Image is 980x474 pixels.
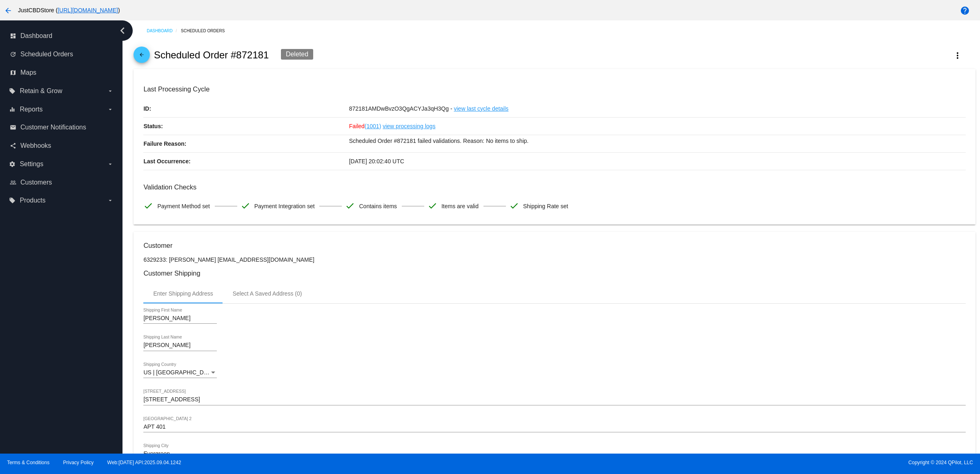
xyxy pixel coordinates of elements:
[10,142,16,149] i: share
[497,460,973,465] span: Copyright © 2024 QPilot, LLC
[349,123,381,129] span: Failed
[441,198,479,215] span: Items are valid
[143,369,217,376] mat-select: Shipping Country
[254,198,315,215] span: Payment Integration set
[58,7,118,13] a: [URL][DOMAIN_NAME]
[143,183,965,191] h3: Validation Checks
[953,51,962,60] mat-icon: more_vert
[523,198,568,215] span: Shipping Rate set
[107,161,114,167] i: arrow_drop_down
[143,201,153,211] mat-icon: check
[10,124,16,131] i: email
[10,66,114,79] a: map Maps
[143,396,965,403] input: Shipping Street 1
[143,100,349,117] p: ID:
[10,51,16,58] i: update
[20,142,51,149] span: Webhooks
[454,100,509,117] a: view last cycle details
[143,118,349,135] p: Status:
[154,49,269,61] h2: Scheduled Order #872181
[365,118,381,135] a: (1001)
[20,179,52,186] span: Customers
[107,197,114,204] i: arrow_drop_down
[20,106,42,113] span: Reports
[10,121,114,134] a: email Customer Notifications
[10,69,16,76] i: map
[9,106,16,113] i: equalizer
[9,88,16,94] i: local_offer
[137,52,147,62] mat-icon: arrow_back
[107,88,114,94] i: arrow_drop_down
[960,6,970,16] mat-icon: help
[147,24,181,37] a: Dashboard
[181,24,232,37] a: Scheduled Orders
[7,460,49,465] a: Terms & Conditions
[63,460,94,465] a: Privacy Policy
[107,460,181,465] a: Web:[DATE] API:2025.09.04.1242
[143,424,965,430] input: Shipping Street 2
[143,256,965,263] p: 6329233: [PERSON_NAME] [EMAIL_ADDRESS][DOMAIN_NAME]
[281,49,313,60] div: Deleted
[20,124,86,131] span: Customer Notifications
[20,69,36,76] span: Maps
[143,315,217,322] input: Shipping First Name
[143,242,965,249] h3: Customer
[383,118,435,135] a: view processing logs
[143,369,216,376] span: US | [GEOGRAPHIC_DATA]
[10,29,114,42] a: dashboard Dashboard
[10,176,114,189] a: people_outline Customers
[143,153,349,170] p: Last Occurrence:
[359,198,397,215] span: Contains items
[349,158,404,165] span: [DATE] 20:02:40 UTC
[345,201,355,211] mat-icon: check
[157,198,209,215] span: Payment Method set
[10,33,16,39] i: dashboard
[9,197,16,204] i: local_offer
[20,197,45,204] span: Products
[143,342,217,349] input: Shipping Last Name
[10,48,114,61] a: update Scheduled Orders
[20,87,62,95] span: Retain & Grow
[20,51,73,58] span: Scheduled Orders
[18,7,120,13] span: JustCBDStore ( )
[20,160,43,168] span: Settings
[241,201,250,211] mat-icon: check
[10,179,16,186] i: people_outline
[3,6,13,16] mat-icon: arrow_back
[349,105,452,112] span: 872181AMDwBvzO3QgACYJa3qH3Qg -
[143,85,965,93] h3: Last Processing Cycle
[143,269,965,277] h3: Customer Shipping
[143,135,349,152] p: Failure Reason:
[10,139,114,152] a: share Webhooks
[20,32,52,40] span: Dashboard
[153,290,213,297] div: Enter Shipping Address
[116,24,129,37] i: chevron_left
[509,201,519,211] mat-icon: check
[233,290,302,297] div: Select A Saved Address (0)
[9,161,16,167] i: settings
[107,106,114,113] i: arrow_drop_down
[428,201,437,211] mat-icon: check
[143,451,217,457] input: Shipping City
[349,135,966,147] p: Scheduled Order #872181 failed validations. Reason: No items to ship.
